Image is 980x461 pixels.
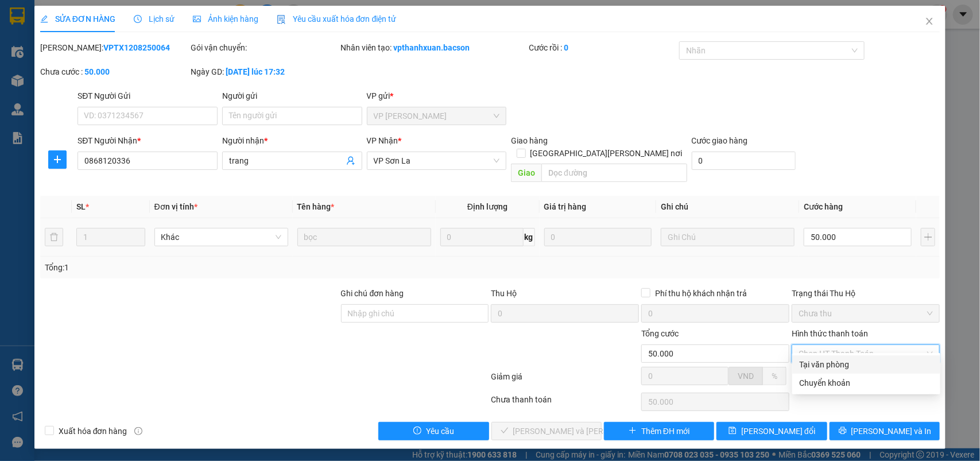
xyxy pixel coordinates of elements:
[913,6,946,38] button: Close
[378,422,489,440] button: exclamation-circleYêu cầu
[792,329,868,338] label: Hình thức thanh toán
[799,305,933,322] span: Chưa thu
[374,107,500,125] span: VP Thanh Xuân
[193,15,201,23] span: picture
[524,228,535,246] span: kg
[40,65,188,78] div: Chưa cước :
[629,427,637,436] span: plus
[222,134,362,147] div: Người nhận
[154,202,197,211] span: Đơn vị tính
[191,41,339,54] div: Gói vận chuyển:
[921,228,935,246] button: plus
[544,228,652,246] input: 0
[297,202,335,211] span: Tên hàng
[45,261,379,274] div: Tổng: 1
[76,202,86,211] span: SL
[45,228,63,246] button: delete
[839,427,847,436] span: printer
[40,41,188,54] div: [PERSON_NAME]:
[191,65,339,78] div: Ngày GD:
[738,371,754,381] span: VND
[490,393,641,413] div: Chưa thanh toán
[799,345,933,362] span: Chọn HT Thanh Toán
[564,43,568,52] b: 0
[804,202,843,211] span: Cước hàng
[541,164,687,182] input: Dọc đường
[490,370,641,390] div: Giảm giá
[491,422,602,440] button: check[PERSON_NAME] và [PERSON_NAME] hàng
[641,425,690,437] span: Thêm ĐH mới
[413,427,421,436] span: exclamation-circle
[394,43,470,52] b: vpthanhxuan.bacson
[467,202,508,211] span: Định lượng
[830,422,940,440] button: printer[PERSON_NAME] và In
[161,228,281,246] span: Khác
[511,164,541,182] span: Giao
[526,147,687,160] span: [GEOGRAPHIC_DATA][PERSON_NAME] nơi
[650,287,752,300] span: Phí thu hộ khách nhận trả
[226,67,285,76] b: [DATE] lúc 17:32
[529,41,677,54] div: Cước rồi :
[222,90,362,102] div: Người gửi
[367,90,507,102] div: VP gửi
[346,156,355,165] span: user-add
[641,329,679,338] span: Tổng cước
[341,289,404,298] label: Ghi chú đơn hàng
[78,134,218,147] div: SĐT Người Nhận
[511,136,548,145] span: Giao hàng
[741,425,815,437] span: [PERSON_NAME] đổi
[40,15,48,23] span: edit
[792,287,940,300] div: Trạng thái Thu Hộ
[716,422,827,440] button: save[PERSON_NAME] đổi
[661,228,795,246] input: Ghi Chú
[544,202,587,211] span: Giá trị hàng
[799,358,933,371] div: Tại văn phòng
[134,14,175,24] span: Lịch sử
[297,228,431,246] input: VD: Bàn, Ghế
[193,14,258,24] span: Ảnh kiện hàng
[604,422,714,440] button: plusThêm ĐH mới
[367,136,398,145] span: VP Nhận
[40,14,115,24] span: SỬA ĐƠN HÀNG
[48,150,67,169] button: plus
[277,15,286,24] img: icon
[134,15,142,23] span: clock-circle
[925,17,934,26] span: close
[84,67,110,76] b: 50.000
[341,304,489,323] input: Ghi chú đơn hàng
[341,41,526,54] div: Nhân viên tạo:
[49,155,66,164] span: plus
[729,427,737,436] span: save
[54,425,132,437] span: Xuất hóa đơn hàng
[692,136,748,145] label: Cước giao hàng
[426,425,454,437] span: Yêu cầu
[799,377,933,389] div: Chuyển khoản
[134,427,142,435] span: info-circle
[491,289,517,298] span: Thu Hộ
[103,43,170,52] b: VPTX1208250064
[277,14,397,24] span: Yêu cầu xuất hóa đơn điện tử
[851,425,932,437] span: [PERSON_NAME] và In
[692,152,796,170] input: Cước giao hàng
[374,152,500,169] span: VP Sơn La
[656,196,799,218] th: Ghi chú
[772,371,777,381] span: %
[78,90,218,102] div: SĐT Người Gửi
